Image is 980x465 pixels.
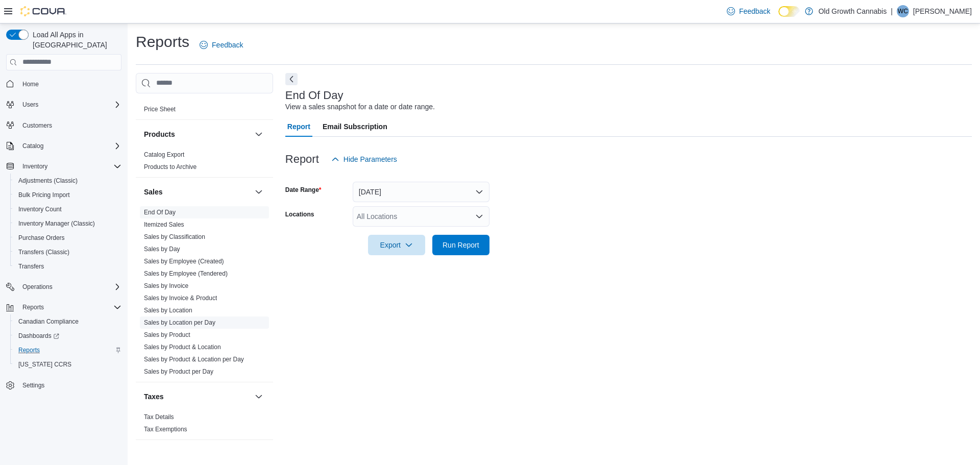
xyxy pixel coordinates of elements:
[22,162,47,170] span: Inventory
[898,5,908,17] span: WC
[144,391,164,402] h3: Taxes
[10,357,126,372] button: [US_STATE] CCRS
[913,5,972,17] p: [PERSON_NAME]
[14,203,121,215] span: Inventory Count
[10,314,126,329] button: Canadian Compliance
[144,105,176,113] span: Price Sheet
[2,97,126,112] button: Users
[897,5,909,17] div: Will Cummer
[475,212,483,221] button: Open list of options
[136,32,189,52] h1: Reports
[2,159,126,174] button: Inventory
[14,175,121,187] span: Adjustments (Classic)
[144,187,163,197] h3: Sales
[144,356,244,363] a: Sales by Product & Location per Day
[144,163,197,171] span: Products to Archive
[144,151,184,159] span: Catalog Export
[285,186,322,194] label: Date Range
[285,89,344,102] h3: End Of Day
[144,163,197,170] a: Products to Archive
[14,358,121,371] span: Washington CCRS
[18,346,40,354] span: Reports
[353,182,489,202] button: [DATE]
[195,35,247,55] a: Feedback
[2,77,126,91] button: Home
[18,360,71,369] span: [US_STATE] CCRS
[14,175,82,187] a: Adjustments (Classic)
[144,187,251,197] button: Sales
[374,235,419,255] span: Export
[253,186,265,198] button: Sales
[144,129,175,139] h3: Products
[136,411,273,439] div: Taxes
[18,301,48,313] button: Reports
[723,1,774,21] a: Feedback
[144,425,187,433] span: Tax Exemptions
[14,260,48,273] a: Transfers
[18,140,47,152] button: Catalog
[18,301,121,313] span: Reports
[18,191,70,199] span: Bulk Pricing Import
[22,283,53,291] span: Operations
[22,381,44,389] span: Settings
[18,78,121,90] span: Home
[2,118,126,133] button: Customers
[891,5,893,17] p: |
[22,101,38,109] span: Users
[6,72,121,420] nav: Complex example
[20,6,66,16] img: Cova
[14,260,121,273] span: Transfers
[10,329,126,343] a: Dashboards
[2,378,126,393] button: Settings
[18,160,52,173] button: Inventory
[144,270,228,277] a: Sales by Employee (Tendered)
[144,344,221,351] a: Sales by Product & Location
[144,413,174,421] a: Tax Details
[10,343,126,357] button: Reports
[144,307,192,314] a: Sales by Location
[144,319,215,326] a: Sales by Location per Day
[14,217,99,230] a: Inventory Manager (Classic)
[253,390,265,403] button: Taxes
[144,426,187,433] a: Tax Exemptions
[285,73,298,85] button: Next
[144,368,213,375] a: Sales by Product per Day
[10,188,126,202] button: Bulk Pricing Import
[18,119,56,132] a: Customers
[18,281,57,293] button: Operations
[285,102,435,112] div: View a sales snapshot for a date or date range.
[285,153,319,165] h3: Report
[18,317,79,326] span: Canadian Compliance
[287,116,310,137] span: Report
[144,331,190,339] span: Sales by Product
[18,160,121,173] span: Inventory
[2,280,126,294] button: Operations
[136,206,273,382] div: Sales
[144,246,180,253] a: Sales by Day
[144,151,184,158] a: Catalog Export
[22,142,43,150] span: Catalog
[18,219,95,228] span: Inventory Manager (Classic)
[144,257,224,265] span: Sales by Employee (Created)
[144,355,244,363] span: Sales by Product & Location per Day
[2,300,126,314] button: Reports
[14,330,63,342] a: Dashboards
[18,140,121,152] span: Catalog
[18,234,65,242] span: Purchase Orders
[327,149,401,169] button: Hide Parameters
[10,259,126,274] button: Transfers
[144,368,213,376] span: Sales by Product per Day
[22,121,52,130] span: Customers
[144,233,205,240] a: Sales by Classification
[29,30,121,50] span: Load All Apps in [GEOGRAPHIC_DATA]
[10,245,126,259] button: Transfers (Classic)
[14,203,66,215] a: Inventory Count
[144,221,184,228] a: Itemized Sales
[443,240,479,250] span: Run Report
[253,128,265,140] button: Products
[10,231,126,245] button: Purchase Orders
[14,344,121,356] span: Reports
[323,116,387,137] span: Email Subscription
[144,319,215,327] span: Sales by Location per Day
[144,282,188,289] a: Sales by Invoice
